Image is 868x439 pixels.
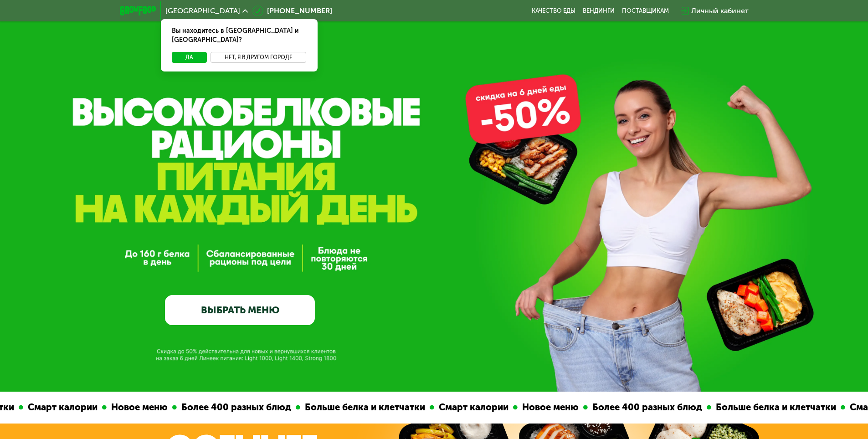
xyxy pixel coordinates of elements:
div: Больше белка и клетчатки [710,400,840,414]
span: [GEOGRAPHIC_DATA] [165,7,240,15]
div: поставщикам [622,7,669,15]
div: Новое меню [106,400,171,414]
div: Новое меню [517,400,582,414]
a: Вендинги [583,7,615,15]
a: [PHONE_NUMBER] [252,5,332,16]
div: Вы находитесь в [GEOGRAPHIC_DATA] и [GEOGRAPHIC_DATA]? [161,19,318,52]
div: Смарт калории [22,400,101,414]
div: Личный кабинет [691,5,749,16]
div: Смарт калории [433,400,512,414]
div: Более 400 разных блюд [587,400,706,414]
div: Больше белка и клетчатки [299,400,429,414]
button: Да [172,52,207,63]
a: Качество еды [532,7,575,15]
a: ВЫБРАТЬ МЕНЮ [165,295,315,325]
button: Нет, я в другом городе [211,52,307,63]
div: Более 400 разных блюд [176,400,295,414]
